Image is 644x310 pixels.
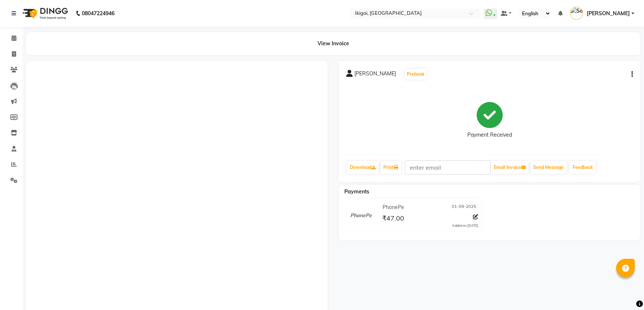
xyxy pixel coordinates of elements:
[405,69,426,79] button: Prebook
[587,10,630,17] span: [PERSON_NAME]
[452,203,476,211] span: 01-09-2025
[613,280,637,303] iframe: chat widget
[405,160,490,174] input: enter email
[26,32,640,55] div: View Invoice
[491,161,529,174] button: Email Invoice
[570,161,596,174] a: Feedback
[467,131,512,139] div: Payment Received
[570,7,583,20] img: Soumita
[354,70,396,80] span: [PERSON_NAME]
[382,214,404,224] span: ₹47.00
[383,203,404,211] span: PhonePe
[347,161,379,174] a: Download
[344,188,369,195] span: Payments
[530,161,567,174] button: Send Message
[19,3,70,24] img: logo
[82,3,115,24] b: 08047224946
[452,223,478,228] div: Added on [DATE]
[380,161,401,174] a: Print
